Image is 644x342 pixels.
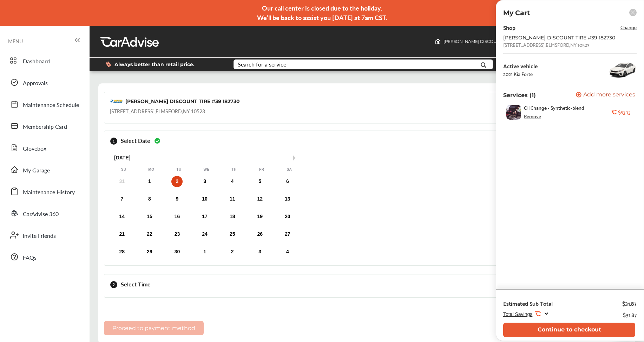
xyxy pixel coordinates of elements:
[199,229,210,240] div: Choose Wednesday, September 24th, 2025
[125,98,240,105] div: [PERSON_NAME] DISCOUNT TIRE #39 182730
[503,300,553,307] div: Estimated Sub Total
[618,109,630,115] b: $63.73
[114,62,195,67] span: Always better than retail price.
[144,176,155,187] div: Choose Monday, September 1st, 2025
[254,194,265,205] div: Choose Friday, September 12th, 2025
[116,229,127,240] div: Choose Sunday, September 21st, 2025
[110,134,624,147] div: Select Date
[6,117,83,135] a: Membership Card
[227,176,238,187] div: Choose Thursday, September 4th, 2025
[583,92,635,99] span: Add more services
[23,101,79,110] span: Maintenance Schedule
[110,277,624,294] div: Select Time
[6,95,83,113] a: Maintenance Schedule
[503,311,532,317] span: Total Savings
[576,92,635,99] button: Add more services
[148,167,155,172] div: Mo
[503,9,530,17] p: My Cart
[199,194,210,205] div: Choose Wednesday, September 10th, 2025
[110,108,205,115] div: [STREET_ADDRESS] , ELMSFORD , NY 10523
[23,79,48,88] span: Approvals
[199,246,210,258] div: Choose Wednesday, October 1st, 2025
[23,166,50,175] span: My Garage
[282,194,293,205] div: Choose Saturday, September 13th, 2025
[503,92,536,99] p: Services (1)
[23,144,46,153] span: Glovebox
[23,232,56,241] span: Invite Friends
[110,138,117,145] div: 1
[116,194,127,205] div: Choose Sunday, September 7th, 2025
[6,226,83,244] a: Invite Friends
[23,122,67,132] span: Membership Card
[231,167,238,172] div: Th
[6,204,83,222] a: CarAdvise 360
[120,167,127,172] div: Su
[116,211,127,222] div: Choose Sunday, September 14th, 2025
[254,246,265,258] div: Choose Friday, October 3rd, 2025
[576,92,637,99] a: Add more services
[110,100,123,103] img: logo-mavis.png
[6,182,83,201] a: Maintenance History
[144,211,155,222] div: Choose Monday, September 15th, 2025
[116,246,127,258] div: Choose Sunday, September 28th, 2025
[6,51,83,70] a: Dashboard
[144,246,155,258] div: Choose Monday, September 29th, 2025
[144,229,155,240] div: Choose Monday, September 22nd, 2025
[622,300,637,307] div: $31.87
[8,38,23,44] span: MENU
[227,246,238,258] div: Choose Thursday, October 2nd, 2025
[116,176,127,187] div: Not available Sunday, August 31st, 2025
[171,211,183,222] div: Choose Tuesday, September 16th, 2025
[524,113,541,119] div: Remove
[254,211,265,222] div: Choose Friday, September 19th, 2025
[503,23,515,32] div: Shop
[106,61,111,67] img: dollor_label_vector.a70140d1.svg
[199,211,210,222] div: Choose Wednesday, September 17th, 2025
[282,246,293,258] div: Choose Saturday, October 4th, 2025
[282,229,293,240] div: Choose Saturday, September 27th, 2025
[144,194,155,205] div: Choose Monday, September 8th, 2025
[254,176,265,187] div: Choose Friday, September 5th, 2025
[609,59,637,80] img: 13863_st0640_046.jpg
[503,35,616,40] div: [PERSON_NAME] DISCOUNT TIRE #39 182730
[6,160,83,179] a: My Garage
[282,211,293,222] div: Choose Saturday, September 20th, 2025
[503,63,538,69] div: Active vehicle
[293,156,298,160] button: Next Month
[110,155,303,161] div: [DATE]
[623,310,637,319] div: $31.87
[238,62,286,67] div: Search for a service
[23,210,59,219] span: CarAdvise 360
[171,176,183,187] div: Choose Tuesday, September 2nd, 2025
[6,73,83,91] a: Approvals
[435,39,441,44] img: header-home-logo.8d720a4f.svg
[503,71,533,77] div: 2021 Kia Forte
[524,105,584,110] span: Oil Change - Synthetic-blend
[258,167,265,172] div: Fr
[443,39,621,44] span: [PERSON_NAME] DISCOUNT TIRE #39 182730 , [STREET_ADDRESS] ELMSFORD , NY 10523
[6,248,83,266] a: FAQs
[203,167,210,172] div: We
[503,323,635,337] button: Continue to checkout
[282,176,293,187] div: Choose Saturday, September 6th, 2025
[227,211,238,222] div: Choose Thursday, September 18th, 2025
[23,57,50,66] span: Dashboard
[171,194,183,205] div: Choose Tuesday, September 9th, 2025
[171,246,183,258] div: Choose Tuesday, September 30th, 2025
[227,229,238,240] div: Choose Thursday, September 25th, 2025
[254,229,265,240] div: Choose Friday, September 26th, 2025
[23,188,75,197] span: Maintenance History
[110,281,117,288] div: 2
[175,167,182,172] div: Tu
[620,23,637,31] span: Change
[199,176,210,187] div: Choose Wednesday, September 3rd, 2025
[108,175,301,259] div: month 2025-09
[286,167,293,172] div: Sa
[6,139,83,157] a: Glovebox
[227,194,238,205] div: Choose Thursday, September 11th, 2025
[171,229,183,240] div: Choose Tuesday, September 23rd, 2025
[503,42,590,47] div: [STREET_ADDRESS] , ELMSFORD , NY 10523
[506,105,521,120] img: oil-change-thumb.jpg
[23,253,37,262] span: FAQs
